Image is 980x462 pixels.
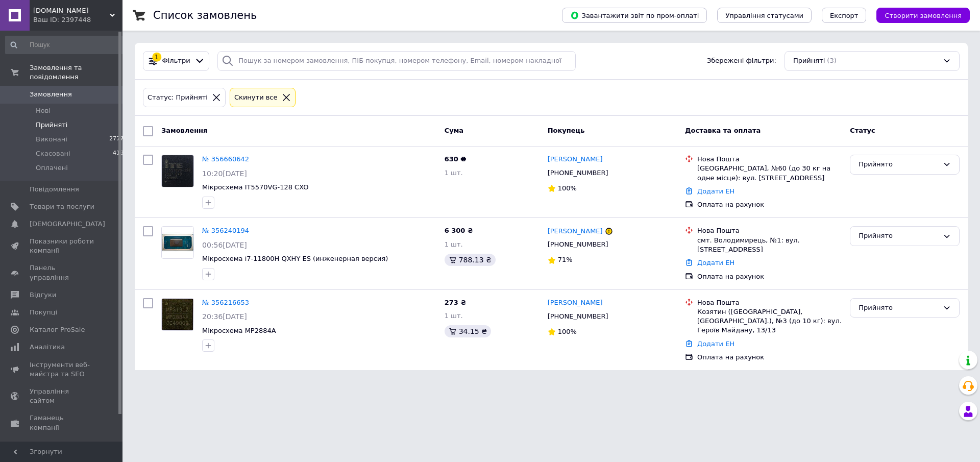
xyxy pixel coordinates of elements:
[36,149,70,158] span: Скасовані
[161,298,194,331] a: Фото товару
[202,169,247,178] span: 10:20[DATE]
[697,164,842,182] div: [GEOGRAPHIC_DATA], №60 (до 30 кг на одне місце): вул. [STREET_ADDRESS]
[697,200,842,209] div: Оплата на рахунок
[445,155,467,163] span: 630 ₴
[30,387,94,405] span: Управління сайтом
[145,92,210,103] div: Статус: Прийняті
[30,63,122,82] span: Замовлення та повідомлення
[859,231,939,241] div: Прийнято
[548,227,603,236] a: [PERSON_NAME]
[859,159,939,170] div: Прийнято
[697,155,842,164] div: Нова Пошта
[445,254,496,266] div: 788.13 ₴
[36,120,67,130] span: Прийняті
[445,312,463,320] span: 1 шт.
[202,227,249,234] a: № 356240194
[876,8,970,23] button: Створити замовлення
[109,135,127,144] span: 27776
[162,299,193,330] img: Фото товару
[202,155,249,163] a: № 356660642
[161,127,207,134] span: Замовлення
[546,166,610,180] div: [PHONE_NUMBER]
[697,259,734,266] a: Додати ЕН
[558,184,577,192] span: 100%
[548,298,603,308] a: [PERSON_NAME]
[697,298,842,307] div: Нова Пошта
[33,6,110,15] span: BGA.COM.UA
[153,9,257,21] h1: Список замовлень
[717,8,812,23] button: Управління статусами
[850,127,875,134] span: Статус
[202,183,308,191] a: Мікросхема IT5570VG-128 CXO
[152,53,161,62] div: 1
[685,127,761,134] span: Доставка та оплата
[445,299,467,306] span: 273 ₴
[162,56,190,66] span: Фільтри
[33,15,122,25] div: Ваш ID: 2397448
[546,310,610,323] div: [PHONE_NUMBER]
[697,307,842,335] div: Козятин ([GEOGRAPHIC_DATA], [GEOGRAPHIC_DATA].), №3 (до 10 кг): вул. Героїв Майдану, 13/13
[30,360,94,379] span: Інструменти веб-майстра та SEO
[866,11,970,19] a: Створити замовлення
[885,12,962,19] span: Створити замовлення
[232,92,280,103] div: Cкинути все
[725,12,803,19] span: Управління статусами
[546,238,610,251] div: [PHONE_NUMBER]
[697,340,734,348] a: Додати ЕН
[562,8,707,23] button: Завантажити звіт по пром-оплаті
[30,263,94,282] span: Панель управління
[707,56,776,66] span: Збережені фільтри:
[827,57,836,64] span: (3)
[161,226,194,259] a: Фото товару
[217,51,576,71] input: Пошук за номером замовлення, ПІБ покупця, номером телефону, Email, номером накладної
[30,220,105,229] span: [DEMOGRAPHIC_DATA]
[202,327,276,334] a: Мікросхема MP2884A
[558,328,577,335] span: 100%
[30,202,94,211] span: Товари та послуги
[5,36,128,54] input: Пошук
[36,163,68,173] span: Оплачені
[113,149,127,158] span: 4190
[548,155,603,164] a: [PERSON_NAME]
[30,414,94,432] span: Гаманець компанії
[202,299,249,306] a: № 356216653
[202,255,388,262] a: Мікросхема i7-11800H QXHY ES (инженерная версия)
[30,290,56,300] span: Відгуки
[30,441,56,450] span: Маркет
[697,236,842,254] div: смт. Володимирець, №1: вул. [STREET_ADDRESS]
[161,155,194,187] a: Фото товару
[697,187,734,195] a: Додати ЕН
[445,169,463,177] span: 1 шт.
[445,127,463,134] span: Cума
[859,303,939,313] div: Прийнято
[30,343,65,352] span: Аналітика
[30,185,79,194] span: Повідомлення
[793,56,825,66] span: Прийняті
[30,90,72,99] span: Замовлення
[162,155,193,187] img: Фото товару
[162,227,193,258] img: Фото товару
[30,237,94,255] span: Показники роботи компанії
[202,241,247,249] span: 00:56[DATE]
[558,256,573,263] span: 71%
[697,272,842,281] div: Оплата на рахунок
[202,312,247,321] span: 20:36[DATE]
[445,325,491,337] div: 34.15 ₴
[697,353,842,362] div: Оплата на рахунок
[30,325,85,334] span: Каталог ProSale
[822,8,867,23] button: Експорт
[548,127,585,134] span: Покупець
[697,226,842,235] div: Нова Пошта
[445,240,463,248] span: 1 шт.
[30,308,57,317] span: Покупці
[830,12,859,19] span: Експорт
[36,106,51,115] span: Нові
[36,135,67,144] span: Виконані
[570,11,699,20] span: Завантажити звіт по пром-оплаті
[445,227,473,234] span: 6 300 ₴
